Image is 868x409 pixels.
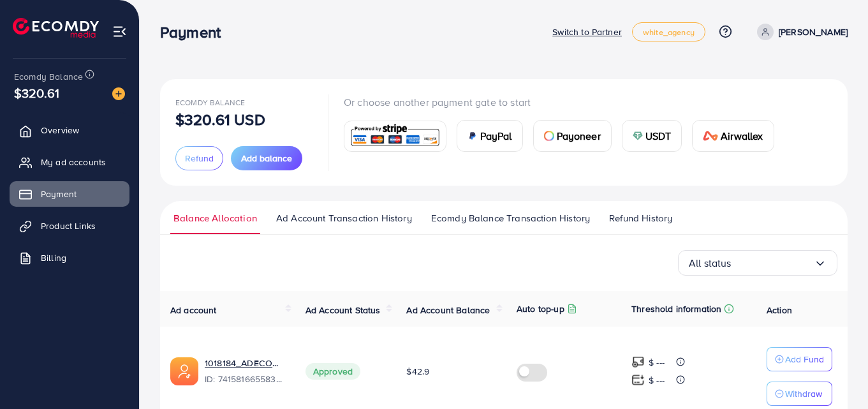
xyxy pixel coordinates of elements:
[276,211,412,225] span: Ad Account Transaction History
[10,149,129,175] a: My ad accounts
[457,120,523,152] a: cardPayPal
[645,128,672,144] span: USDT
[752,24,848,40] a: [PERSON_NAME]
[175,112,265,127] p: $320.61 USD
[175,146,223,170] button: Refund
[344,121,446,152] a: card
[732,253,814,273] input: Search for option
[533,120,612,152] a: cardPayoneer
[721,128,763,144] span: Airwallex
[814,352,858,399] iframe: Chat
[305,304,381,316] span: Ad Account Status
[13,18,99,38] img: logo
[631,373,645,387] img: top-up amount
[305,363,360,380] span: Approved
[112,24,127,39] img: menu
[41,156,106,168] span: My ad accounts
[205,357,285,386] div: <span class='underline'>1018184_ADECOM_1726629369576</span></br>7415816655839723537
[205,373,285,385] span: ID: 7415816655839723537
[767,304,792,316] span: Action
[703,131,718,141] img: card
[609,211,672,225] span: Refund History
[480,128,512,144] span: PayPal
[41,188,77,200] span: Payment
[41,124,79,137] span: Overview
[205,357,285,369] a: 1018184_ADECOM_1726629369576
[632,22,705,41] a: white_agency
[633,131,643,141] img: card
[767,382,832,406] button: Withdraw
[406,365,429,378] span: $42.9
[649,373,665,388] p: $ ---
[14,84,59,102] span: $320.61
[689,253,732,273] span: All status
[160,23,231,41] h3: Payment
[678,250,837,276] div: Search for option
[231,146,302,170] button: Add balance
[785,386,822,401] p: Withdraw
[544,131,554,141] img: card
[41,251,66,264] span: Billing
[344,94,784,110] p: Or choose another payment gate to start
[643,28,695,36] span: white_agency
[41,219,96,232] span: Product Links
[552,24,622,40] p: Switch to Partner
[631,301,721,316] p: Threshold information
[10,213,129,239] a: Product Links
[649,355,665,370] p: $ ---
[779,24,848,40] p: [PERSON_NAME]
[170,357,198,385] img: ic-ads-acc.e4c84228.svg
[10,245,129,271] a: Billing
[431,211,590,225] span: Ecomdy Balance Transaction History
[557,128,601,144] span: Payoneer
[767,347,832,371] button: Add Fund
[241,152,292,165] span: Add balance
[173,211,257,225] span: Balance Allocation
[785,352,824,367] p: Add Fund
[622,120,682,152] a: cardUSDT
[631,355,645,369] img: top-up amount
[348,123,442,150] img: card
[10,181,129,207] a: Payment
[467,131,478,141] img: card
[175,97,245,108] span: Ecomdy Balance
[517,301,564,316] p: Auto top-up
[14,70,83,83] span: Ecomdy Balance
[170,304,217,316] span: Ad account
[112,87,125,100] img: image
[406,304,490,316] span: Ad Account Balance
[692,120,774,152] a: cardAirwallex
[185,152,214,165] span: Refund
[10,117,129,143] a: Overview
